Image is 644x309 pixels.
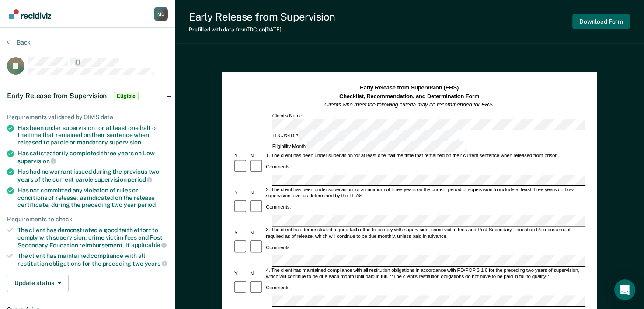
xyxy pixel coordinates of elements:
div: Comments: [265,285,292,291]
div: N [249,190,265,196]
div: TDCJ/SID #: [271,130,460,141]
button: Download Form [572,14,630,29]
span: Eligible [114,92,139,100]
div: Comments: [265,204,292,210]
span: period [128,176,152,183]
div: Has not committed any violation of rules or conditions of release, as indicated on the release ce... [17,187,168,209]
div: Y [233,153,249,159]
div: N [249,230,265,237]
span: applicable [131,241,167,248]
div: Has been under supervision for at least one half of the time that remained on their sentence when... [17,124,168,146]
div: 1. The client has been under supervision for at least one-half the time that remained on their cu... [265,153,586,159]
span: supervision [17,158,56,165]
strong: Early Release from Supervision (ERS) [360,85,459,91]
div: Requirements to check [7,216,168,223]
div: Y [233,271,249,277]
div: Y [233,230,249,237]
button: Update status [7,275,69,292]
div: The client has maintained compliance with all restitution obligations for the preceding two [17,252,168,267]
div: 4. The client has maintained compliance with all restitution obligations in accordance with PD/PO... [265,268,586,280]
div: M B [154,7,168,21]
div: 2. The client has been under supervision for a minimum of three years on the current period of su... [265,187,586,199]
div: The client has demonstrated a good faith effort to comply with supervision, crime victim fees and... [17,227,168,249]
span: years [145,260,167,267]
div: N [249,271,265,277]
div: Has had no warrant issued during the previous two years of the current parole supervision [17,168,168,183]
span: period [138,201,156,208]
button: Back [7,38,31,46]
div: 3. The client has demonstrated a good faith effort to comply with supervision, crime victim fees ... [265,227,586,240]
div: Early Release from Supervision [189,10,335,23]
div: Eligibility Month: [271,141,468,152]
span: supervision [109,139,141,146]
div: Has satisfactorily completed three years on Low [17,150,168,165]
div: Prefilled with data from TDCJ on [DATE] . [189,27,335,33]
div: Open Intercom Messenger [614,279,635,300]
em: Clients who meet the following criteria may be recommended for ERS. [324,102,494,108]
div: Comments: [265,164,292,170]
span: Early Release from Supervision [7,92,107,100]
div: Requirements validated by OIMS data [7,113,168,121]
div: N [249,153,265,159]
strong: Checklist, Recommendation, and Determination Form [339,93,479,99]
div: Comments: [265,244,292,251]
button: Profile dropdown button [154,7,168,21]
img: Recidiviz [9,9,51,19]
div: Y [233,190,249,196]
